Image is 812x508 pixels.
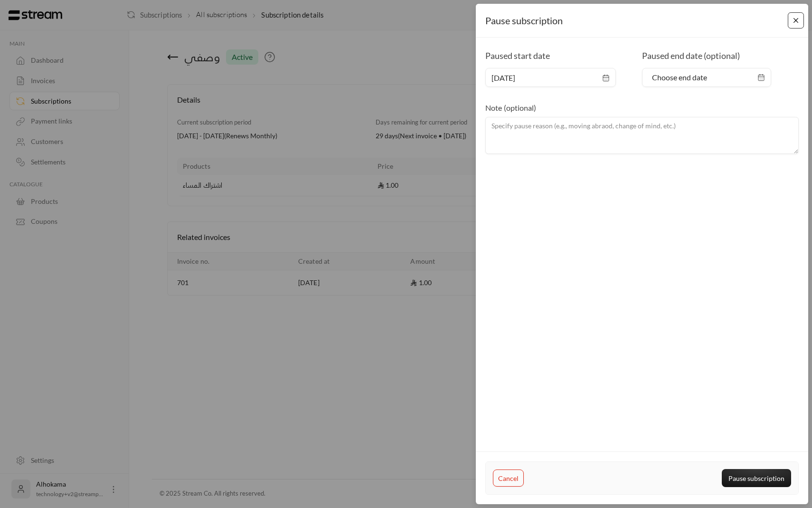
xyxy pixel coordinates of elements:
span: Choose end date [652,72,707,83]
span: Pause subscription [485,15,563,26]
span: [DATE] [491,72,515,84]
button: Cancel [493,470,524,487]
label: Paused end date (optional) [642,49,740,62]
button: Pause subscription [722,469,791,487]
label: Paused start date [485,49,550,62]
span: Note (optional) [485,103,536,112]
button: Close [788,12,804,29]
